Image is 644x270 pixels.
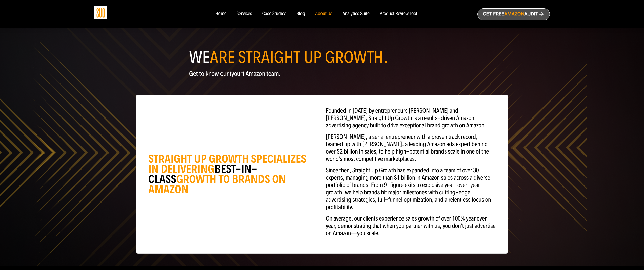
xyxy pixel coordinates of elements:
[326,133,496,163] p: [PERSON_NAME], a serial entrepreneur with a proven track record, teamed up with [PERSON_NAME], a ...
[504,11,524,17] span: Amazon
[210,47,388,68] span: ARE STRAIGHT UP GROWTH.
[215,11,226,17] a: Home
[236,11,252,17] a: Services
[326,215,496,237] p: On average, our clients experience sales growth of over 100% year over year, demonstrating that w...
[148,162,257,186] span: BEST-IN-CLASS
[343,11,370,17] a: Analytics Suite
[326,167,496,211] p: Since then, Straight Up Growth has expanded into a team of over 30 experts, managing more than $1...
[380,11,417,17] a: Product Review Tool
[262,11,286,17] a: Case Studies
[326,107,496,129] p: Founded in [DATE] by entrepreneurs [PERSON_NAME] and [PERSON_NAME], Straight Up Growth is a resul...
[189,50,455,65] h1: WE
[148,154,318,194] div: STRAIGHT UP GROWTH SPECIALIZES IN DELIVERING GROWTH TO BRANDS ON AMAZON
[94,6,107,19] img: Sug
[477,8,550,20] a: Get freeAmazonAudit
[315,11,332,17] a: About Us
[189,70,455,77] p: Get to know our (your) Amazon team.
[296,11,305,17] a: Blog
